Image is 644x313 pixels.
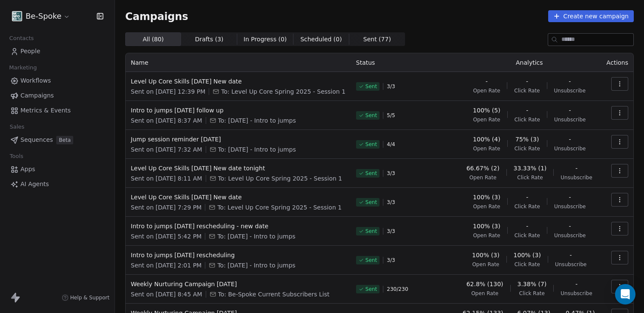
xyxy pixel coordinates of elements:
span: To: October 25 - Intro to jumps [218,116,296,125]
span: To: Level Up Core Spring 2025 - Session 1 [217,203,342,212]
span: Scheduled ( 0 ) [300,35,342,44]
span: - [526,77,528,86]
span: Sent on [DATE] 7:29 PM [131,203,201,212]
a: People [7,44,108,58]
span: Unsubscribe [554,145,586,152]
a: Help & Support [62,294,109,301]
a: AI Agents [7,177,108,191]
span: 3.38% (7) [517,280,547,288]
span: Open Rate [473,145,500,152]
span: 3 / 3 [387,83,395,90]
span: - [569,222,571,230]
span: Open Rate [469,174,497,181]
span: To: October 25 - Intro to jumps [218,145,296,154]
span: Tools [6,150,27,163]
span: 62.8% (130) [466,280,503,288]
th: Status [351,53,457,72]
span: - [569,106,571,115]
span: Sent [365,170,377,177]
a: Apps [7,162,108,176]
a: Campaigns [7,89,108,103]
span: Sent [365,141,377,148]
span: Sent [365,199,377,206]
span: Sent [365,286,377,293]
span: 3 / 3 [387,257,395,264]
button: Create new campaign [548,10,634,22]
span: Marketing [6,61,40,74]
span: People [20,47,40,56]
span: Workflows [20,76,51,85]
span: In Progress ( 0 ) [244,35,287,44]
span: Weekly Nurturing Campaign [DATE] [131,280,346,288]
span: To: Be-Spoke Current Subscribers List [218,290,330,299]
span: Sent [365,257,377,264]
span: Open Rate [471,290,498,297]
span: Campaigns [125,10,188,22]
span: Click Rate [519,290,545,297]
span: - [526,106,528,115]
span: Sent [365,112,377,119]
span: 100% (3) [473,222,500,230]
span: Sent [365,228,377,235]
span: 100% (4) [473,135,500,144]
span: Level Up Core Skills [DATE] New date tonight [131,164,346,172]
span: Click Rate [515,203,540,210]
img: Facebook%20profile%20picture.png [12,11,22,21]
span: Click Rate [517,174,543,181]
span: To: October 25 - Intro to jumps [217,261,295,270]
span: Metrics & Events [20,106,71,115]
span: Level Up Core Skills [DATE] New date [131,193,346,201]
span: Sales [6,121,28,133]
span: Be-Spoke [26,11,61,22]
span: 100% (3) [472,251,499,259]
span: Intro to jumps [DATE] follow up [131,106,346,115]
span: Click Rate [515,261,540,268]
th: Actions [601,53,633,72]
span: Sent ( 77 ) [363,35,391,44]
span: Click Rate [514,87,540,94]
span: 3 / 3 [387,170,395,177]
span: Sent on [DATE] 5:42 PM [131,232,201,241]
a: SequencesBeta [7,133,108,147]
span: Unsubscribe [561,290,592,297]
span: 3 / 3 [387,228,395,235]
span: To: Level Up Core Spring 2025 - Session 1 [218,174,342,183]
span: To: October 25 - Intro to jumps [217,232,295,241]
span: Click Rate [515,145,540,152]
span: Sent on [DATE] 2:01 PM [131,261,201,270]
span: Unsubscribe [555,261,586,268]
span: Click Rate [515,116,540,123]
span: Help & Support [70,294,109,301]
span: 100% (3) [473,193,500,201]
span: Unsubscribe [554,87,586,94]
span: Unsubscribe [554,232,586,239]
span: - [486,77,488,86]
span: Sent on [DATE] 8:37 AM [131,116,202,125]
th: Name [126,53,351,72]
span: - [526,193,528,201]
th: Analytics [457,53,601,72]
span: Sequences [20,135,53,144]
span: Unsubscribe [554,203,586,210]
span: - [526,222,528,230]
span: - [570,251,572,259]
span: Open Rate [473,203,500,210]
span: Open Rate [473,87,500,94]
span: AI Agents [20,180,49,189]
span: Campaigns [20,91,54,100]
button: Be-Spoke [10,9,72,23]
span: 100% (3) [514,251,541,259]
span: 100% (5) [473,106,500,115]
span: Sent on [DATE] 8:11 AM [131,174,202,183]
span: To: Level Up Core Spring 2025 - Session 1 [221,87,345,96]
a: Metrics & Events [7,103,108,118]
span: Sent on [DATE] 12:39 PM [131,87,205,96]
span: - [569,77,571,86]
span: Intro to jumps [DATE] rescheduling [131,251,346,259]
span: Unsubscribe [561,174,592,181]
span: 5 / 5 [387,112,395,119]
span: - [569,135,571,144]
span: Open Rate [472,261,500,268]
span: Drafts ( 3 ) [195,35,224,44]
span: Open Rate [473,232,500,239]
